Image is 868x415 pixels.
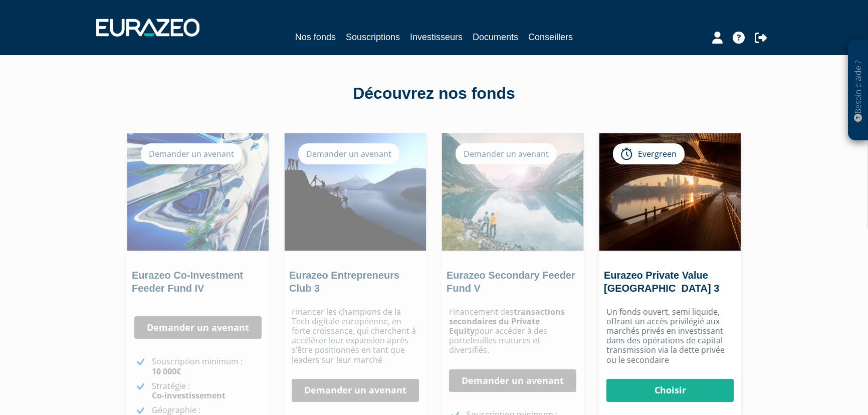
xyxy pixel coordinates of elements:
[141,143,242,164] div: Demander un avenant
[152,357,262,376] p: Souscription minimum :
[606,307,734,365] p: Un fonds ouvert, semi liquide, offrant un accès privilégié aux marchés privés en investissant dan...
[148,82,720,105] div: Découvrez nos fonds
[449,307,576,355] p: Financement des pour accéder à des portefeuilles matures et diversifiés.
[449,306,565,336] strong: transactions secondaires du Private Equity
[613,143,685,164] div: Evergreen
[473,30,518,44] a: Documents
[292,379,419,402] a: Demander un avenant
[449,369,576,392] a: Demander un avenant
[295,30,336,46] a: Nos fonds
[346,30,400,44] a: Souscriptions
[152,381,262,400] p: Stratégie :
[127,133,269,251] img: Eurazeo Co-Investment Feeder Fund IV
[134,316,262,339] a: Demander un avenant
[606,379,734,402] a: Choisir
[289,270,399,294] a: Eurazeo Entrepreneurs Club 3
[132,270,243,294] a: Eurazeo Co-Investment Feeder Fund IV
[599,133,741,251] img: Eurazeo Private Value Europe 3
[285,133,426,251] img: Eurazeo Entrepreneurs Club 3
[298,143,399,164] div: Demander un avenant
[442,133,583,251] img: Eurazeo Secondary Feeder Fund V
[852,46,864,136] p: Besoin d'aide ?
[410,30,463,44] a: Investisseurs
[292,307,419,365] p: Financer les champions de la Tech digitale européenne, en forte croissance, qui cherchent à accél...
[528,30,573,44] a: Conseillers
[604,270,719,294] a: Eurazeo Private Value [GEOGRAPHIC_DATA] 3
[456,143,557,164] div: Demander un avenant
[96,19,199,37] img: 1732889491-logotype_eurazeo_blanc_rvb.png
[152,390,226,401] strong: Co-investissement
[152,366,181,377] strong: 10 000€
[447,270,575,294] a: Eurazeo Secondary Feeder Fund V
